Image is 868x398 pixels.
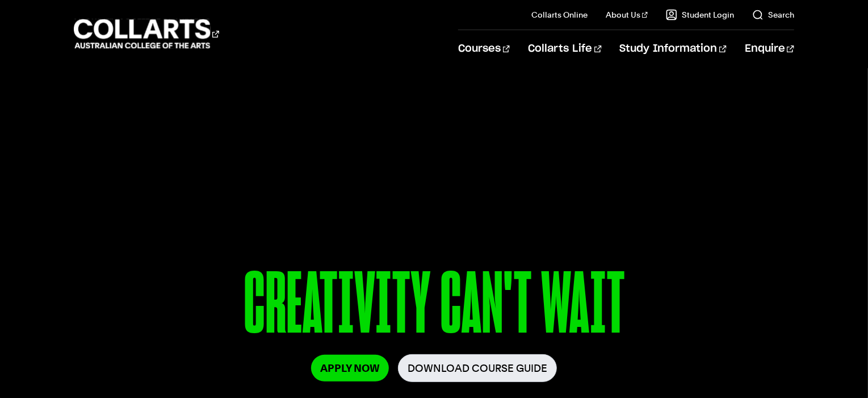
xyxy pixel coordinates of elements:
a: Search [752,9,794,20]
a: Enquire [745,30,794,68]
a: Study Information [620,30,727,68]
a: Courses [458,30,510,68]
a: Collarts Online [531,9,588,20]
a: Download Course Guide [398,354,557,382]
p: CREATIVITY CAN'T WAIT [99,260,769,354]
a: Apply Now [311,355,389,382]
a: About Us [606,9,648,20]
div: Go to homepage [74,18,219,50]
a: Collarts Life [528,30,601,68]
a: Student Login [666,9,734,20]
